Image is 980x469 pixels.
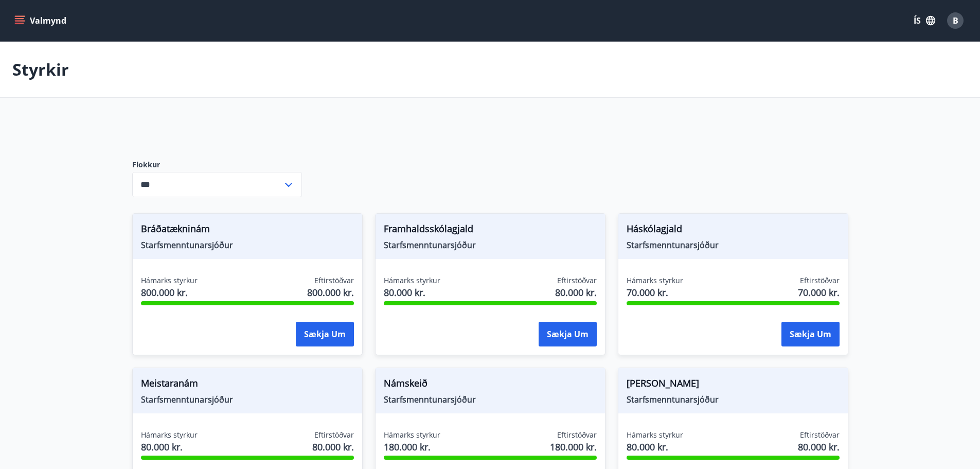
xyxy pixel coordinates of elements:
span: Starfsmenntunarsjóður [627,239,840,251]
span: 70.000 kr. [798,286,840,299]
span: Hámarks styrkur [627,430,683,440]
span: Bráðatækninám [141,222,354,239]
span: 800.000 kr. [307,286,354,299]
span: 80.000 kr. [312,440,354,454]
span: 180.000 kr. [550,440,597,454]
span: 180.000 kr. [384,440,440,454]
button: Sækja um [539,322,597,346]
button: Sækja um [296,322,354,346]
button: menu [12,11,70,30]
span: Hámarks styrkur [384,275,440,286]
span: Starfsmenntunarsjóður [627,394,840,405]
button: ÍS [908,11,941,30]
span: 800.000 kr. [141,286,198,299]
label: Flokkur [132,160,302,170]
span: Eftirstöðvar [557,275,597,286]
span: 80.000 kr. [798,440,840,454]
span: Eftirstöðvar [800,430,840,440]
span: [PERSON_NAME] [627,376,840,394]
span: Háskólagjald [627,222,840,239]
span: Hámarks styrkur [141,275,198,286]
span: 80.000 kr. [384,286,440,299]
span: Eftirstöðvar [314,430,354,440]
button: Sækja um [781,322,840,346]
span: Framhaldsskólagjald [384,222,597,239]
span: Hámarks styrkur [384,430,440,440]
span: Starfsmenntunarsjóður [141,239,354,251]
button: B [943,8,968,33]
span: 80.000 kr. [627,440,683,454]
span: 80.000 kr. [555,286,597,299]
span: Hámarks styrkur [141,430,198,440]
span: 80.000 kr. [141,440,198,454]
span: Eftirstöðvar [314,275,354,286]
span: Námskeið [384,376,597,394]
span: Eftirstöðvar [557,430,597,440]
span: Starfsmenntunarsjóður [384,239,597,251]
span: Eftirstöðvar [800,275,840,286]
p: Styrkir [12,58,69,81]
span: Starfsmenntunarsjóður [141,394,354,405]
span: B [953,15,958,26]
span: Meistaranám [141,376,354,394]
span: 70.000 kr. [627,286,683,299]
span: Starfsmenntunarsjóður [384,394,597,405]
span: Hámarks styrkur [627,275,683,286]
